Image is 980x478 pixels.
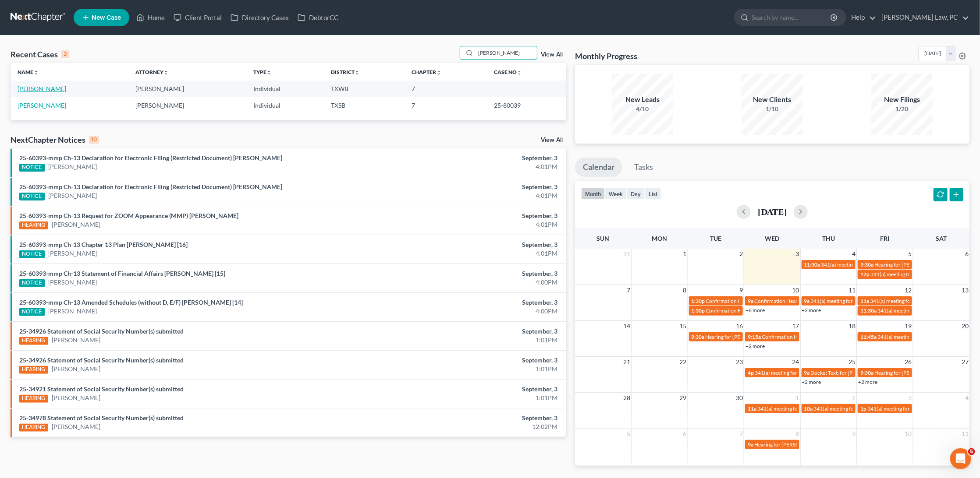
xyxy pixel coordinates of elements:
[575,51,637,61] h3: Monthly Progress
[961,357,969,367] span: 27
[33,70,39,75] i: unfold_more
[692,307,705,314] span: 1:30p
[541,52,563,58] a: View All
[128,97,246,113] td: [PERSON_NAME]
[811,369,889,376] span: Docket Text: for [PERSON_NAME]
[682,249,688,259] span: 1
[964,393,969,403] span: 4
[706,334,774,340] span: Hearing for [PERSON_NAME]
[814,405,945,412] span: 341(a) meeting for [PERSON_NAME] & [PERSON_NAME]
[226,10,293,25] a: Directory Cases
[645,188,661,200] button: list
[412,69,441,75] a: Chapterunfold_more
[748,334,761,340] span: 9:15a
[517,70,522,75] i: unfold_more
[622,357,631,367] span: 21
[765,235,779,242] span: Wed
[89,136,99,144] div: 10
[132,10,169,25] a: Home
[19,366,48,374] div: HEARING
[19,414,184,422] a: 25-34978 Statement of Social Security Number(s) submitted
[11,134,99,145] div: NextChapter Notices
[324,81,405,97] td: TXWB
[246,81,324,97] td: Individual
[622,393,631,403] span: 28
[19,299,243,306] a: 25-60393-mmp Ch-13 Amended Schedules (without D, E/F) [PERSON_NAME] [14]
[384,327,557,336] div: September, 3
[52,365,100,373] a: [PERSON_NAME]
[762,334,862,340] span: Confirmation Hearing for [PERSON_NAME]
[612,95,673,105] div: New Leads
[19,193,45,200] div: NOTICE
[679,321,688,331] span: 15
[871,95,933,105] div: New Filings
[860,298,869,304] span: 11a
[52,220,100,229] a: [PERSON_NAME]
[860,369,873,376] span: 9:30a
[575,158,622,177] a: Calendar
[904,429,913,439] span: 10
[48,191,97,200] a: [PERSON_NAME]
[679,357,688,367] span: 22
[128,81,246,97] td: [PERSON_NAME]
[871,105,933,113] div: 1/20
[851,249,856,259] span: 4
[384,365,557,373] div: 1:01PM
[795,249,800,259] span: 3
[804,298,810,304] span: 9a
[746,307,765,313] a: +6 more
[822,235,835,242] span: Thu
[11,49,69,60] div: Recent Cases
[384,183,557,191] div: September, 3
[692,334,705,340] span: 9:30a
[908,393,913,403] span: 3
[848,357,856,367] span: 25
[870,271,955,278] span: 341(a) meeting for [PERSON_NAME]
[936,235,947,242] span: Sat
[384,240,557,249] div: September, 3
[874,369,943,376] span: Hearing for [PERSON_NAME]
[622,321,631,331] span: 14
[405,81,487,97] td: 7
[436,70,441,75] i: unfold_more
[804,405,813,412] span: 10a
[860,334,877,340] span: 11:45a
[626,429,631,439] span: 5
[964,249,969,259] span: 6
[961,321,969,331] span: 20
[19,221,48,229] div: HEARING
[541,137,563,143] a: View All
[904,357,913,367] span: 26
[821,261,906,268] span: 341(a) meeting for [PERSON_NAME]
[18,69,39,75] a: Nameunfold_more
[626,285,631,295] span: 7
[860,405,866,412] span: 1p
[384,211,557,220] div: September, 3
[904,321,913,331] span: 19
[847,10,876,25] a: Help
[384,307,557,316] div: 4:00PM
[754,298,855,304] span: Confirmation Hearing for [PERSON_NAME]
[627,188,645,200] button: day
[52,394,100,402] a: [PERSON_NAME]
[802,307,821,313] a: +2 more
[706,298,806,304] span: Confirmation Hearing for [PERSON_NAME]
[968,448,975,455] span: 5
[19,164,45,172] div: NOTICE
[692,298,705,304] span: 1:30p
[748,441,753,448] span: 9a
[384,414,557,422] div: September, 3
[19,270,225,277] a: 25-60393-mmp Ch-13 Statement of Financial Affairs [PERSON_NAME] [15]
[266,70,272,75] i: unfold_more
[755,369,839,376] span: 341(a) meeting for [PERSON_NAME]
[804,369,810,376] span: 9a
[950,448,971,469] iframe: Intercom live chat
[804,261,820,268] span: 11:30a
[802,379,821,385] a: +2 more
[293,10,343,25] a: DebtorCC
[792,285,800,295] span: 10
[752,9,832,25] input: Search by name...
[742,95,803,105] div: New Clients
[682,429,688,439] span: 6
[19,356,184,364] a: 25-34926 Statement of Social Security Number(s) submitted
